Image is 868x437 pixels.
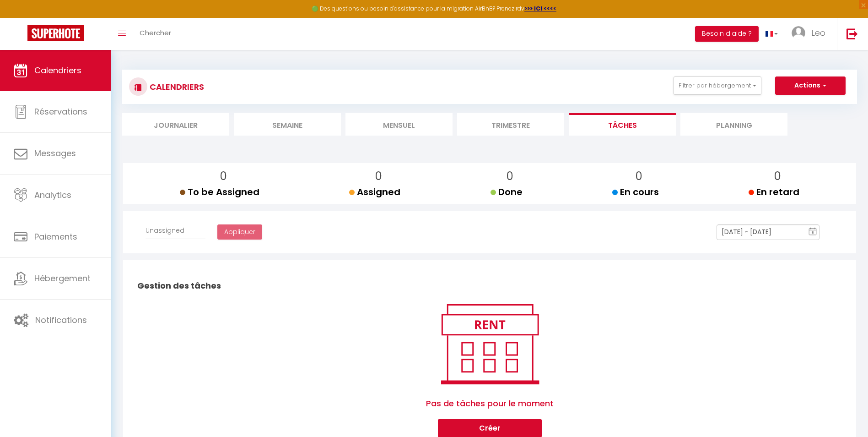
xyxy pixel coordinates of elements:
[812,230,814,235] text: 8
[34,231,77,242] span: Paiements
[122,113,229,136] li: Journalier
[35,314,87,326] span: Notifications
[34,189,71,201] span: Analytics
[431,300,548,388] img: rent.png
[135,272,844,300] h2: Gestion des tâches
[426,388,554,419] span: Pas de tâches pour le moment
[612,186,659,198] span: En cours
[620,168,659,185] p: 0
[133,18,178,50] a: Chercher
[792,26,805,40] img: ...
[756,168,799,185] p: 0
[140,28,171,38] span: Chercher
[27,25,84,41] img: Super Booking
[349,186,400,198] span: Assigned
[356,168,400,185] p: 0
[34,147,76,159] span: Messages
[749,186,799,198] span: En retard
[147,76,204,97] h3: CALENDRIERS
[34,273,91,284] span: Hébergement
[457,113,564,136] li: Trimestre
[180,186,259,198] span: To be Assigned
[785,18,837,50] a: ... Leo
[217,224,262,240] button: Appliquer
[717,224,819,240] input: Select Date Range
[524,5,556,12] a: >>> ICI <<<<
[775,76,846,95] button: Actions
[498,168,523,185] p: 0
[34,106,87,117] span: Réservations
[674,76,761,95] button: Filtrer par hébergement
[34,65,81,76] span: Calendriers
[491,186,523,198] span: Done
[695,26,759,42] button: Besoin d'aide ?
[569,113,676,136] li: Tâches
[187,168,259,185] p: 0
[234,113,341,136] li: Semaine
[345,113,453,136] li: Mensuel
[811,27,825,38] span: Leo
[680,113,787,136] li: Planning
[846,28,858,39] img: logout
